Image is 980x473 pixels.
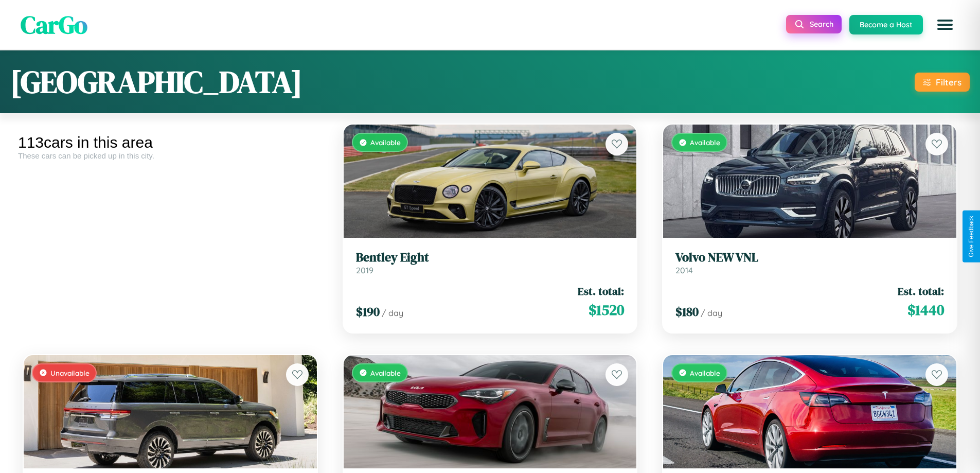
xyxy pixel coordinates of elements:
button: Filters [915,73,970,92]
span: $ 1520 [589,300,624,320]
span: $ 190 [356,303,380,320]
span: 2019 [356,265,373,275]
span: Available [690,138,720,147]
h3: Bentley Eight [356,250,625,265]
a: Volvo NEW VNL2014 [675,250,944,275]
span: Est. total: [578,284,624,299]
span: / day [382,308,403,318]
button: Become a Host [849,15,923,34]
a: Bentley Eight2019 [356,250,625,275]
h3: Volvo NEW VNL [675,250,944,265]
h1: [GEOGRAPHIC_DATA] [10,61,302,103]
span: $ 1440 [907,300,944,320]
span: 2014 [675,265,693,275]
div: Filters [936,77,961,87]
span: Est. total: [898,284,944,299]
span: / day [701,308,722,318]
span: Unavailable [50,369,90,377]
button: Open menu [931,10,959,39]
span: Available [370,138,401,147]
div: Give Feedback [968,216,975,257]
div: These cars can be picked up in this city. [18,151,323,160]
span: Available [690,369,720,377]
span: Search [810,20,833,29]
button: Search [786,15,842,33]
span: CarGo [21,8,87,42]
span: $ 180 [675,303,699,320]
span: Available [370,369,401,377]
div: 113 cars in this area [18,134,323,151]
